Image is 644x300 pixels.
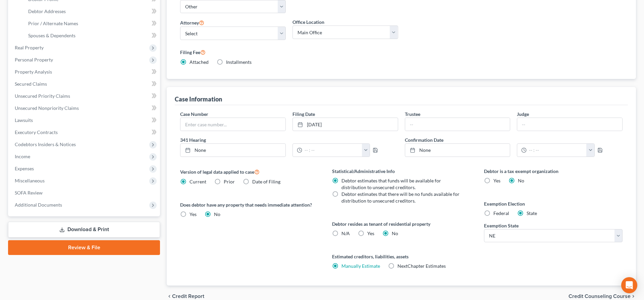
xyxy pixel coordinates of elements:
[302,144,362,157] input: -- : --
[15,202,62,208] span: Additional Documents
[177,136,401,143] label: 341 Hearing
[9,90,160,102] a: Unsecured Priority Claims
[28,8,66,14] span: Debtor Addresses
[621,277,637,293] div: Open Intercom Messenger
[190,211,197,217] span: Yes
[180,111,208,118] label: Case Number
[9,187,160,199] a: SOFA Review
[367,230,374,236] span: Yes
[332,168,471,175] label: Statistical/Administrative Info
[15,166,34,171] span: Expenses
[405,144,510,157] a: None
[15,45,44,50] span: Real Property
[527,210,537,216] span: State
[484,168,623,175] label: Debtor is a tax exempt organization
[517,111,529,118] label: Judge
[172,294,204,299] span: Credit Report
[341,263,380,269] a: Manually Estimate
[341,230,350,236] span: N/A
[9,114,160,126] a: Lawsuits
[23,30,160,42] a: Spouses & Dependents
[293,118,398,131] a: [DATE]
[631,294,636,299] i: chevron_right
[180,118,285,131] input: Enter case number...
[15,93,70,99] span: Unsecured Priority Claims
[9,126,160,138] a: Executory Contracts
[332,220,471,227] label: Debtor resides as tenant of residential property
[332,253,471,260] label: Estimated creditors, liabilities, assets
[167,294,172,299] i: chevron_left
[167,294,204,299] button: chevron_left Credit Report
[401,136,626,143] label: Confirmation Date
[175,95,222,103] div: Case Information
[28,33,75,38] span: Spouses & Dependents
[341,178,441,190] span: Debtor estimates that funds will be available for distribution to unsecured creditors.
[518,178,524,183] span: No
[341,191,460,204] span: Debtor estimates that there will be no funds available for distribution to unsecured creditors.
[484,200,623,207] label: Exemption Election
[527,144,587,157] input: -- : --
[493,210,509,216] span: Federal
[15,105,79,111] span: Unsecured Nonpriority Claims
[190,59,209,65] span: Attached
[484,222,519,229] label: Exemption State
[226,59,252,65] span: Installments
[23,5,160,17] a: Debtor Addresses
[517,118,622,131] input: --
[15,129,58,135] span: Executory Contracts
[180,18,204,27] label: Attorney
[8,222,160,238] a: Download & Print
[15,69,52,75] span: Property Analysis
[292,18,324,26] label: Office Location
[224,179,235,184] span: Prior
[15,154,30,159] span: Income
[15,190,43,196] span: SOFA Review
[8,240,160,255] a: Review & File
[397,263,446,269] span: NextChapter Estimates
[9,66,160,78] a: Property Analysis
[190,179,206,184] span: Current
[9,78,160,90] a: Secured Claims
[392,230,398,236] span: No
[180,48,623,56] label: Filing Fee
[493,178,500,183] span: Yes
[569,294,631,299] span: Credit Counseling Course
[15,57,53,62] span: Personal Property
[15,178,45,183] span: Miscellaneous
[15,141,76,147] span: Codebtors Insiders & Notices
[180,201,319,208] label: Does debtor have any property that needs immediate attention?
[569,294,636,299] button: Credit Counseling Course chevron_right
[15,117,33,123] span: Lawsuits
[23,17,160,30] a: Prior / Alternate Names
[28,20,78,26] span: Prior / Alternate Names
[405,111,420,118] label: Trustee
[405,118,510,131] input: --
[252,179,280,184] span: Date of Filing
[15,81,47,87] span: Secured Claims
[180,168,319,176] label: Version of legal data applied to case
[214,211,220,217] span: No
[292,111,315,118] label: Filing Date
[9,102,160,114] a: Unsecured Nonpriority Claims
[180,144,285,157] a: None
